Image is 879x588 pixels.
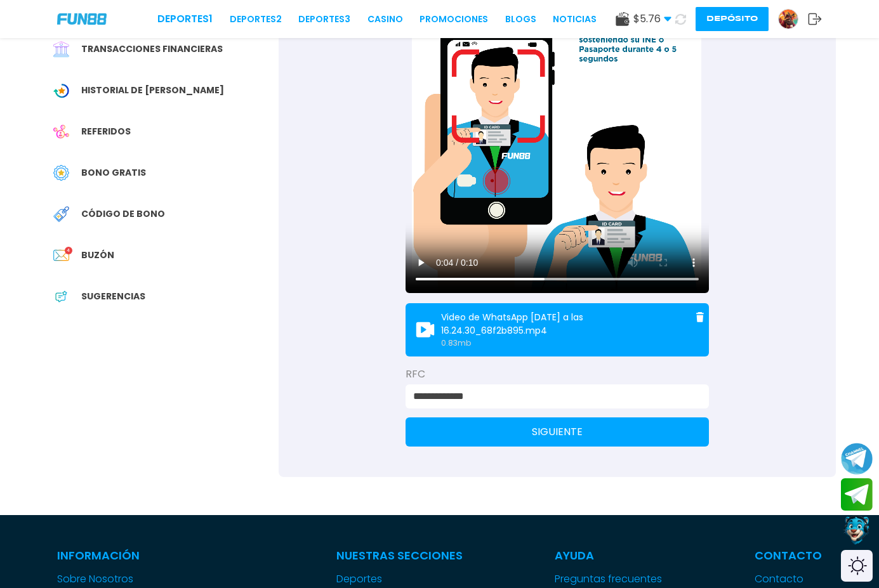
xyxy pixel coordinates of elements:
p: Información [57,547,244,564]
a: Deportes1 [157,11,213,27]
a: Redeem BonusCódigo de bono [44,200,279,228]
a: Deportes2 [230,13,282,26]
a: Avatar [778,9,808,29]
span: Buzón [81,249,114,262]
a: App FeedbackSugerencias [44,282,279,311]
a: BLOGS [505,13,536,26]
button: Join telegram channel [841,442,873,475]
a: Contacto [755,572,822,587]
button: Contact customer service [841,514,873,547]
span: Bono Gratis [81,166,146,180]
label: RFC [406,367,709,382]
button: Join telegram [841,478,873,511]
a: Sobre Nosotros [57,572,244,587]
img: Company Logo [57,13,107,24]
a: Financial TransactionTransacciones financieras [44,35,279,63]
p: 0.83 mb [441,337,683,349]
a: Preguntas frecuentes [555,572,663,587]
img: Inbox [53,247,69,263]
span: Código de bono [81,207,165,221]
span: Sugerencias [81,290,145,303]
video: Su navegador no soporta la etiqueta de vídeo. [406,4,709,293]
span: Transacciones financieras [81,42,223,56]
a: Deportes [336,572,463,587]
p: 4 [65,247,72,254]
img: Wagering Transaction [53,82,69,98]
a: Promociones [420,13,488,26]
img: App Feedback [53,289,69,304]
a: CASINO [367,13,403,26]
a: Wagering TransactionHistorial de [PERSON_NAME] [44,76,279,105]
p: Video de WhatsApp [DATE] a las 16.24.30_68f2b895.mp4 [441,311,683,337]
img: Avatar [779,10,798,29]
button: Depósito [696,7,769,31]
img: Free Bonus [53,165,69,181]
a: Free BonusBono Gratis [44,159,279,187]
img: Referral [53,124,69,140]
span: Historial de [PERSON_NAME] [81,84,224,97]
p: Nuestras Secciones [336,547,463,564]
img: Financial Transaction [53,41,69,57]
p: Contacto [755,547,822,564]
a: NOTICIAS [553,13,597,26]
a: Deportes3 [298,13,350,26]
div: Switch theme [841,550,873,582]
p: Ayuda [555,547,663,564]
img: Redeem Bonus [53,206,69,222]
a: InboxBuzón4 [44,241,279,270]
span: $ 5.76 [633,11,671,27]
a: ReferralReferidos [44,117,279,146]
button: SIGUIENTE [406,417,709,447]
span: Referidos [81,125,131,138]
